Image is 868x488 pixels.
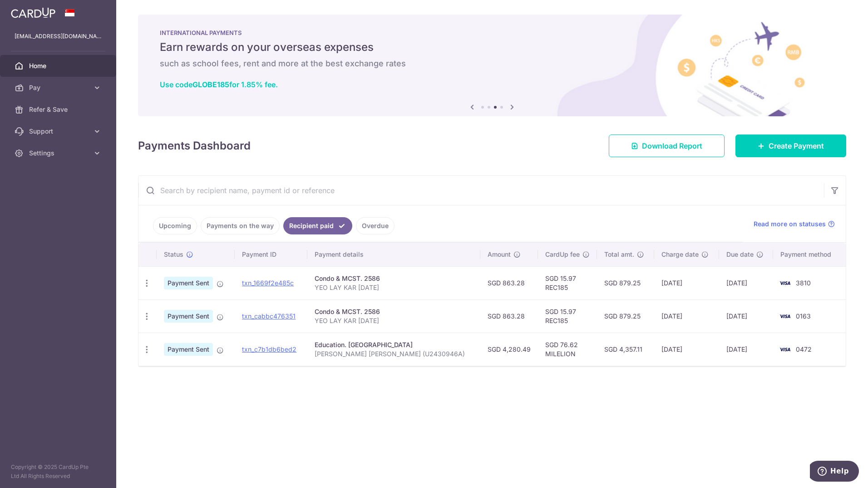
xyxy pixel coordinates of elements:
td: [DATE] [654,333,719,366]
a: Payments on the way [201,217,280,234]
td: [DATE] [654,266,719,299]
a: txn_c7b1db6bed2 [242,345,296,353]
td: [DATE] [719,266,774,299]
a: Create Payment [735,134,846,157]
td: SGD 879.25 [597,299,654,333]
span: CardUp fee [545,250,580,259]
div: Education. [GEOGRAPHIC_DATA] [315,340,473,349]
td: SGD 879.25 [597,266,654,299]
h4: Payments Dashboard [138,138,251,154]
a: Overdue [356,217,395,234]
iframe: Opens a widget where you can find more information [810,461,859,483]
td: SGD 863.28 [480,266,538,299]
span: Payment Sent [164,310,213,323]
span: Due date [726,250,754,259]
a: Download Report [609,134,725,157]
td: SGD 15.97 REC185 [538,299,597,333]
td: [DATE] [654,299,719,333]
input: Search by recipient name, payment id or reference [138,176,824,205]
img: Bank Card [776,311,794,322]
span: Settings [29,149,89,158]
td: SGD 4,357.11 [597,333,654,366]
span: Charge date [661,250,699,259]
span: Pay [29,83,89,92]
span: Create Payment [769,140,824,151]
img: Bank Card [776,278,794,289]
th: Payment method [773,243,846,266]
b: GLOBE185 [192,80,229,89]
p: YEO LAY KAR [DATE] [315,316,473,325]
span: Refer & Save [29,105,89,114]
img: CardUp [11,7,55,18]
a: Recipient paid [283,217,352,234]
a: txn_1669f2e485c [242,279,294,287]
th: Payment ID [235,243,307,266]
span: Home [29,61,89,70]
span: Support [29,127,89,136]
span: Payment Sent [164,343,213,356]
td: SGD 15.97 REC185 [538,266,597,299]
a: Use codeGLOBE185for 1.85% fee. [160,80,278,89]
span: 0472 [796,345,812,353]
h6: such as school fees, rent and more at the best exchange rates [160,58,824,69]
td: [DATE] [719,299,774,333]
span: Total amt. [604,250,634,259]
a: Read more on statuses [754,219,835,229]
div: Condo & MCST. 2586 [315,274,473,283]
span: Amount [488,250,511,259]
td: SGD 4,280.49 [480,333,538,366]
span: 3810 [796,279,811,287]
span: Read more on statuses [754,219,826,229]
p: [EMAIL_ADDRESS][DOMAIN_NAME] [15,32,102,41]
td: [DATE] [719,333,774,366]
a: txn_cabbc476351 [242,312,296,320]
td: SGD 863.28 [480,299,538,333]
span: Status [164,250,183,259]
th: Payment details [307,243,480,266]
a: Upcoming [153,217,197,234]
img: International Payment Banner [138,15,846,116]
p: INTERNATIONAL PAYMENTS [160,29,824,36]
p: [PERSON_NAME] [PERSON_NAME] (U2430946A) [315,349,473,359]
span: Download Report [642,140,702,151]
img: Bank Card [776,344,794,355]
div: Condo & MCST. 2586 [315,307,473,316]
h5: Earn rewards on your overseas expenses [160,40,824,55]
span: 0163 [796,312,811,320]
p: YEO LAY KAR [DATE] [315,283,473,292]
span: Payment Sent [164,277,213,289]
td: SGD 76.62 MILELION [538,333,597,366]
